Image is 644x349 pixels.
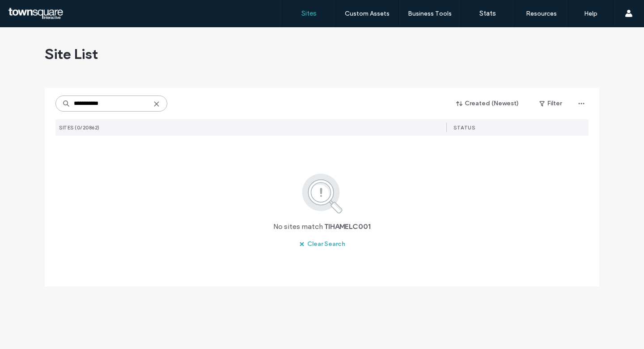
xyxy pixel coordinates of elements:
span: STATUS [453,125,475,131]
button: Filter [530,96,571,111]
label: Sites [301,9,317,17]
label: Custom Assets [345,10,390,17]
label: Business Tools [408,10,452,17]
span: Site List [45,45,98,63]
span: SITES (0/20862) [59,125,100,131]
img: search.svg [290,172,355,215]
span: TIHAMELC001 [324,222,371,232]
button: Clear Search [291,237,353,251]
span: No sites match [273,222,323,232]
label: Resources [526,10,557,17]
button: Created (Newest) [449,96,527,111]
label: Stats [479,9,496,17]
label: Help [584,10,597,17]
span: Help [21,6,39,14]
